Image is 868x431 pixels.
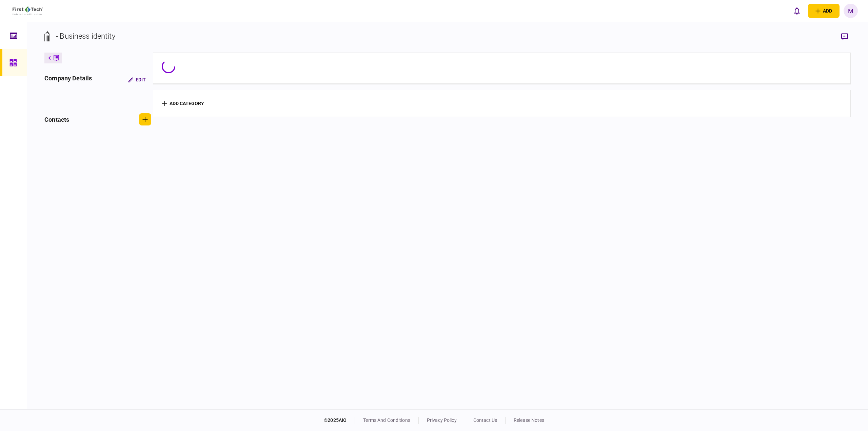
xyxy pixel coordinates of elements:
[427,417,457,423] a: privacy policy
[56,31,115,42] div: - Business identity
[844,4,858,18] button: M
[44,115,69,124] div: contacts
[123,74,151,86] button: Edit
[324,417,355,424] div: © 2025 AIO
[13,6,43,15] img: client company logo
[790,4,804,18] button: open notifications list
[162,101,204,106] button: add category
[363,417,410,423] a: terms and conditions
[514,417,544,423] a: release notes
[44,74,92,86] div: company details
[473,417,497,423] a: contact us
[808,4,840,18] button: open adding identity options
